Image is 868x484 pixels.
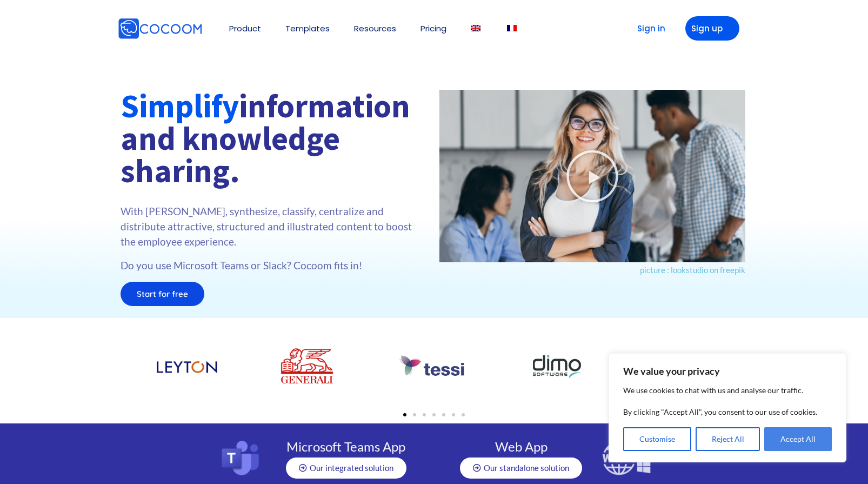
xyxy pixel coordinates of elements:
a: Our integrated solution [286,458,406,479]
h4: Microsoft Teams App [275,440,417,453]
a: Resources [354,24,396,32]
span: Our integrated solution [310,464,393,472]
a: Sign in [620,16,675,41]
a: Start for free [121,282,204,306]
img: English [471,25,480,31]
span: Go to slide 5 [442,413,445,416]
span: Go to slide 2 [413,413,416,416]
span: Go to slide 1 [403,413,406,416]
button: Customise [623,427,691,451]
span: Go to slide 7 [462,413,465,416]
h4: Web App [451,440,591,453]
a: Our standalone solution [460,458,582,479]
h1: information and knowledge sharing. [121,90,429,187]
button: Accept All [764,427,832,451]
a: Sign up [685,16,739,41]
font: Simplify [121,85,239,126]
span: Our standalone solution [484,464,569,472]
p: Do you use Microsoft Teams or Slack? Cocoom fits in! [121,258,429,273]
button: Reject All [696,427,760,451]
span: Go to slide 4 [432,413,436,416]
img: Cocoom [118,18,202,39]
img: French [507,25,517,31]
a: Pricing [420,24,446,32]
span: Go to slide 3 [423,413,426,416]
img: Cocoom [204,28,205,29]
span: Go to slide 6 [452,413,455,416]
p: With [PERSON_NAME], synthesize, classify, centralize and distribute attractive, structured and il... [121,204,429,249]
a: picture : lookstudio on freepik [640,265,745,275]
a: Product [229,24,261,32]
p: We use cookies to chat with us and analyse our traffic. [623,384,832,397]
span: Start for free [137,290,188,298]
p: We value your privacy [623,364,832,377]
p: By clicking "Accept All", you consent to our use of cookies. [623,406,832,419]
a: Templates [285,24,330,32]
